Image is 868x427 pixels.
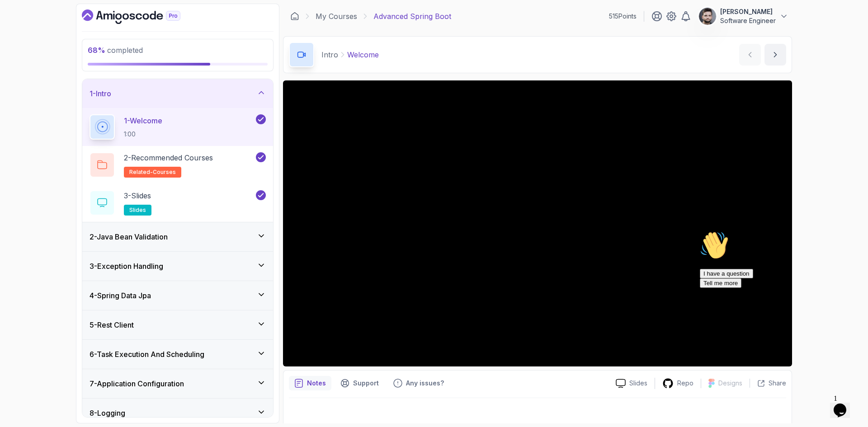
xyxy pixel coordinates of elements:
[830,391,859,418] iframe: chat widget
[720,16,776,25] p: Software Engineer
[129,206,146,214] span: slides
[655,378,701,389] a: Repo
[677,379,693,388] p: Repo
[4,4,166,61] div: 👋Hi! How can we help?I have a questionTell me more
[698,7,788,25] button: user profile image[PERSON_NAME]Software Engineer
[4,42,57,51] button: I have a question
[124,115,162,126] p: 1 - Welcome
[124,130,162,139] p: 1:00
[124,190,151,201] p: 3 - Slides
[316,11,357,22] a: My Courses
[696,227,859,386] iframe: chat widget
[82,310,273,339] button: 5-Rest Client
[388,376,449,390] button: Feedback button
[88,46,105,55] span: 68 %
[90,190,266,216] button: 3-Slidesslides
[629,379,647,388] p: Slides
[90,152,266,178] button: 2-Recommended Coursesrelated-courses
[82,281,273,310] button: 4-Spring Data Jpa
[82,252,273,281] button: 3-Exception Handling
[129,169,176,176] span: related-courses
[90,349,204,360] h3: 6 - Task Execution And Scheduling
[82,340,273,369] button: 6-Task Execution And Scheduling
[290,12,299,21] a: Dashboard
[90,290,151,301] h3: 4 - Spring Data Jpa
[90,408,125,418] h3: 8 - Logging
[4,51,45,61] button: Tell me more
[739,44,761,66] button: previous content
[373,11,451,22] p: Advanced Spring Boot
[720,7,776,16] p: [PERSON_NAME]
[82,9,201,24] a: Dashboard
[124,152,213,163] p: 2 - Recommended Courses
[82,369,273,398] button: 7-Application Configuration
[283,80,792,366] iframe: 1 - Hi
[4,27,90,34] span: Hi! How can we help?
[289,376,331,390] button: notes button
[90,88,111,99] h3: 1 - Intro
[88,46,143,55] span: completed
[90,114,266,140] button: 1-Welcome1:00
[321,49,338,60] p: Intro
[347,49,379,60] p: Welcome
[90,319,134,330] h3: 5 - Rest Client
[335,376,384,390] button: Support button
[90,231,168,242] h3: 2 - Java Bean Validation
[764,44,786,66] button: next content
[353,379,379,388] p: Support
[82,222,273,251] button: 2-Java Bean Validation
[82,79,273,108] button: 1-Intro
[307,379,326,388] p: Notes
[4,4,33,33] img: :wave:
[699,8,716,25] img: user profile image
[609,12,637,21] p: 515 Points
[90,378,184,389] h3: 7 - Application Configuration
[90,261,163,272] h3: 3 - Exception Handling
[406,379,444,388] p: Any issues?
[609,379,655,388] a: Slides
